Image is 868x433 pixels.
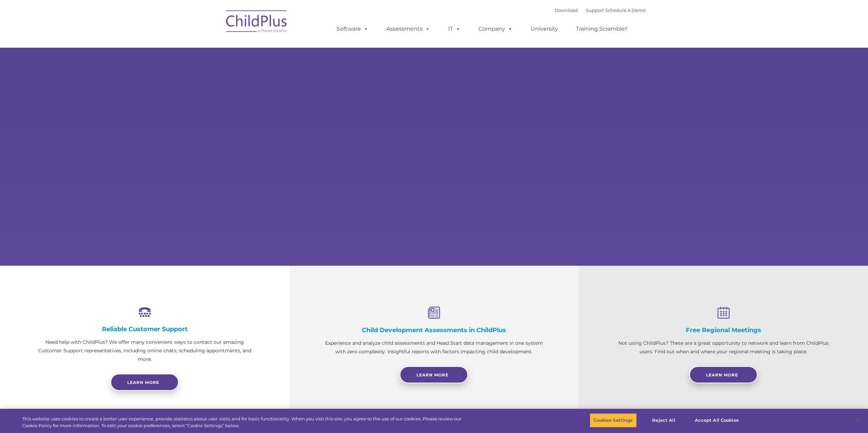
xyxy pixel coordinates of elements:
[850,413,865,428] button: Close
[111,374,179,391] a: Learn more
[380,22,437,36] a: Assessments
[34,325,255,333] h4: Reliable Customer Support
[569,22,634,36] a: Training Scramble!!
[472,22,519,36] a: Company
[323,326,544,334] h4: Child Development Assessments in ChildPlus
[34,338,255,364] p: Need help with ChildPlus? We offer many convenient ways to contact our amazing Customer Support r...
[330,22,375,36] a: Software
[441,22,467,36] a: IT
[323,339,544,356] p: Experience and analyze child assessments and Head Start data management in one system with zero c...
[416,372,448,377] span: Learn More
[691,413,742,428] button: Accept All Cookies
[605,7,646,13] a: Schedule A Demo
[586,7,604,13] a: Support
[590,413,636,428] button: Cookies Settings
[22,416,477,429] div: This website uses cookies to create a better user experience, provide statistics about user visit...
[555,7,578,13] a: Download
[223,5,291,40] img: ChildPlus by Procare Solutions
[689,366,757,383] a: Learn More
[706,372,738,377] span: Learn More
[613,339,834,356] p: Not using ChildPlus? These are a great opportunity to network and learn from ChildPlus users. Fin...
[555,7,646,13] font: |
[613,326,834,334] h4: Free Regional Meetings
[400,366,468,383] a: Learn More
[524,22,565,36] a: University
[643,413,685,428] button: Reject All
[127,380,159,385] span: Learn more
